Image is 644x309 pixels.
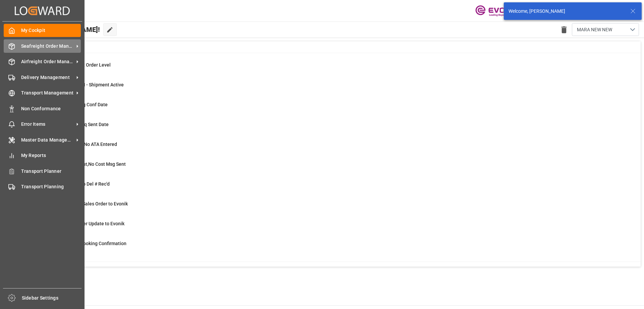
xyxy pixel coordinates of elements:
span: Pending Bkg Request sent to ABS [51,261,122,266]
span: Error Items [21,121,74,128]
a: 23ABS: No Init Bkg Conf DateShipment [35,101,632,115]
a: 0MOT Missing at Order LevelSales Order-IVPO [35,62,632,76]
a: 15ETD>3 Days Past,No Cost Msg SentShipment [35,161,632,175]
a: Transport Planning [4,180,81,193]
span: Deactivated EDI - Shipment Active [51,82,124,87]
span: Error on Initial Sales Order to Evonik [51,201,128,206]
span: ABS: Missing Booking Confirmation [51,241,126,246]
a: My Cockpit [4,24,81,37]
span: Transport Planning [21,183,81,190]
span: Sidebar Settings [22,295,82,302]
span: Delivery Management [21,74,74,81]
a: 0Deactivated EDI - Shipment ActiveShipment [35,81,632,95]
span: Seafreight Order Management [21,43,74,50]
a: 2Error on Initial Sales Order to EvonikShipment [35,200,632,215]
span: Transport Management [21,89,74,96]
a: 7ABS: No Bkg Req Sent DateShipment [35,121,632,135]
span: Transport Planner [21,168,81,175]
span: Hello [PERSON_NAME]! [28,23,100,36]
img: Evonik-brand-mark-Deep-Purple-RGB.jpeg_1700498283.jpeg [475,5,519,17]
a: 3ETA > 10 Days , No ATA EnteredShipment [35,141,632,155]
a: 42ABS: Missing Booking ConfirmationShipment [35,240,632,254]
a: 3ETD < 3 Days,No Del # Rec'dShipment [35,181,632,195]
span: Error Sales Order Update to Evonik [51,221,124,226]
button: open menu [572,23,639,36]
span: ETD>3 Days Past,No Cost Msg Sent [51,161,126,167]
span: My Cockpit [21,27,81,34]
div: Welcome, [PERSON_NAME] [508,8,624,15]
a: 1Pending Bkg Request sent to ABS [35,260,632,274]
span: Master Data Management [21,137,74,144]
span: My Reports [21,152,81,159]
a: 0Error Sales Order Update to EvonikShipment [35,220,632,234]
a: Non Conformance [4,102,81,115]
span: MARA NEW NEW [577,26,612,33]
a: Transport Planner [4,164,81,178]
span: Airfreight Order Management [21,58,74,65]
a: My Reports [4,149,81,162]
span: Non Conformance [21,105,81,112]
